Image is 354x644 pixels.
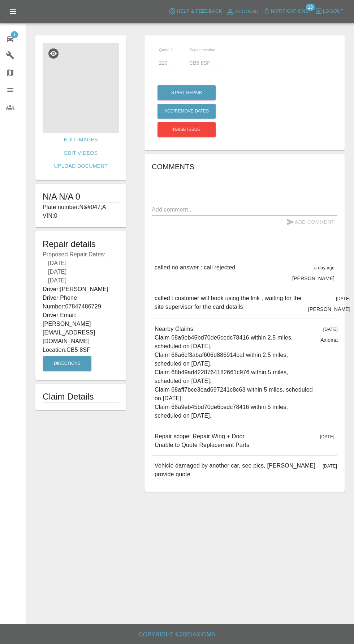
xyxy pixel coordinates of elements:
p: Driver: [PERSON_NAME] [43,285,119,294]
div: [DATE] [43,268,119,276]
span: [DATE] [323,327,338,332]
p: called : customer will book using the link , waiting for the site supervisor for the card details [155,294,302,311]
div: [DATE] [43,276,119,285]
h1: Claim Details [43,391,119,402]
p: Plate number: N&#047;A [43,203,119,212]
span: [DATE] [323,464,337,469]
p: Vehicle damaged by another car, see pics, [PERSON_NAME] provide quote [155,461,317,479]
a: Edit Videos [61,146,101,160]
span: 1 [11,31,18,38]
span: a day ago [314,265,334,270]
p: Proposed Repair Dates: [43,250,119,285]
div: [DATE] [43,259,119,268]
span: Notifications [271,7,308,16]
h1: N/A N/A 0 [43,191,119,202]
p: Driver Phone Number: 07847486729 [43,294,119,311]
h6: Comments [152,161,337,172]
a: Upload Document [51,159,111,173]
span: [DATE] [336,296,350,301]
h6: Copyright © 2025 Axioma [6,630,348,640]
p: called no answer : call rejected [155,263,236,272]
p: Axioma [320,336,338,344]
p: Nearby Claims: Claim 68a9eb45bd70de6cedc78416 within 2.5 miles, scheduled on [DATE]. Claim 68a6cf... [155,325,315,420]
a: Edit Images [61,133,101,146]
button: Raise issue [157,122,216,137]
button: Add/Remove Dates [157,104,216,119]
p: [PERSON_NAME] [308,306,350,313]
button: Open drawer [4,3,22,20]
a: Account [224,6,261,17]
p: [PERSON_NAME] [292,275,334,282]
span: Repair location [189,48,215,52]
button: Notifications [261,6,310,17]
button: Start Repair [157,85,216,100]
span: 13 [306,4,315,11]
span: Quote £ [159,48,173,52]
span: [DATE] [320,434,334,439]
p: Repair scope: Repair Wing + Door Unable to Quote Replacement Parts [155,432,249,449]
span: Help & Feedback [177,7,222,16]
h5: Repair details [43,238,119,250]
span: Logout [323,7,344,16]
button: Logout [313,6,345,17]
button: Help & Feedback [167,6,224,17]
span: Account [235,8,259,16]
p: Driver Email: [PERSON_NAME][EMAIL_ADDRESS][DOMAIN_NAME] [43,311,119,346]
img: 9f853c3a-2d70-425b-bae1-8bb136daf2cb [43,43,119,133]
p: VIN: 0 [43,212,119,220]
p: Location: CB5 8SF [43,346,119,354]
button: Directions [43,356,91,371]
